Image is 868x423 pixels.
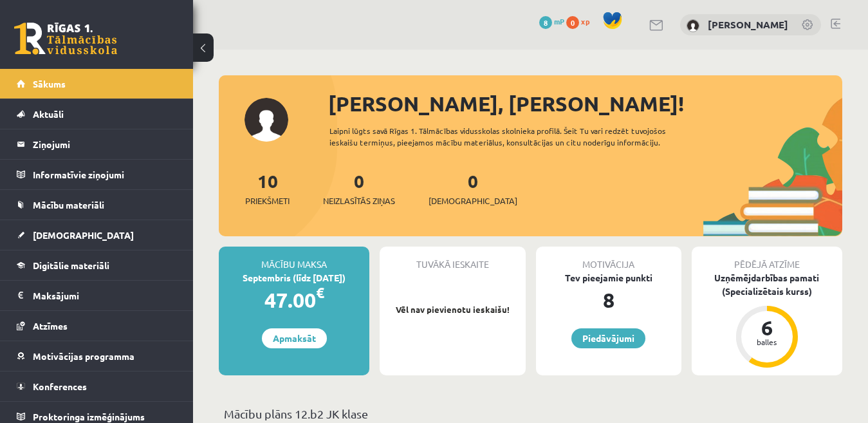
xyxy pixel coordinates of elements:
a: 0[DEMOGRAPHIC_DATA] [429,169,517,207]
span: Konferences [33,381,87,392]
legend: Informatīvie ziņojumi [33,160,177,189]
div: 47.00 [219,285,369,315]
a: Piedāvājumi [571,328,645,348]
div: Mācību maksa [219,247,369,271]
span: € [316,283,324,302]
span: xp [581,16,589,26]
div: Laipni lūgts savā Rīgas 1. Tālmācības vidusskolas skolnieka profilā. Šeit Tu vari redzēt tuvojošo... [329,125,703,148]
a: Informatīvie ziņojumi [17,160,177,189]
span: 8 [539,16,552,29]
a: Sākums [17,69,177,99]
a: Mācību materiāli [17,190,177,220]
span: Neizlasītās ziņas [323,194,395,207]
a: Ziņojumi [17,129,177,159]
span: Motivācijas programma [33,350,134,362]
span: Aktuāli [33,108,64,120]
a: 0 xp [566,16,596,26]
div: 8 [536,285,681,315]
a: Atzīmes [17,311,177,341]
span: [DEMOGRAPHIC_DATA] [429,194,517,207]
span: Atzīmes [33,320,68,332]
a: Maksājumi [17,281,177,310]
span: Mācību materiāli [33,199,104,211]
div: Motivācija [536,247,681,271]
legend: Maksājumi [33,281,177,310]
div: Pēdējā atzīme [692,247,842,271]
a: Konferences [17,371,177,401]
a: [PERSON_NAME] [708,18,788,31]
legend: Ziņojumi [33,129,177,159]
span: Digitālie materiāli [33,259,109,271]
img: Edgars Kleinbergs [687,19,699,32]
a: [DEMOGRAPHIC_DATA] [17,220,177,250]
a: Digitālie materiāli [17,250,177,280]
a: Apmaksāt [262,328,327,348]
a: Motivācijas programma [17,341,177,371]
p: Mācību plāns 12.b2 JK klase [224,405,837,422]
span: Proktoringa izmēģinājums [33,411,145,422]
a: Rīgas 1. Tālmācības vidusskola [14,23,117,55]
span: Priekšmeti [245,194,290,207]
div: Tuvākā ieskaite [380,247,525,271]
span: Sākums [33,78,66,89]
a: 10Priekšmeti [245,169,290,207]
div: 6 [748,317,786,338]
div: [PERSON_NAME], [PERSON_NAME]! [328,88,842,119]
p: Vēl nav pievienotu ieskaišu! [386,303,519,316]
a: 0Neizlasītās ziņas [323,169,395,207]
div: Uzņēmējdarbības pamati (Specializētais kurss) [692,271,842,298]
div: Tev pieejamie punkti [536,271,681,285]
a: Uzņēmējdarbības pamati (Specializētais kurss) 6 balles [692,271,842,370]
div: Septembris (līdz [DATE]) [219,271,369,285]
span: [DEMOGRAPHIC_DATA] [33,229,134,241]
a: 8 mP [539,16,564,26]
a: Aktuāli [17,99,177,129]
span: 0 [566,16,579,29]
span: mP [554,16,564,26]
div: balles [748,338,786,346]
